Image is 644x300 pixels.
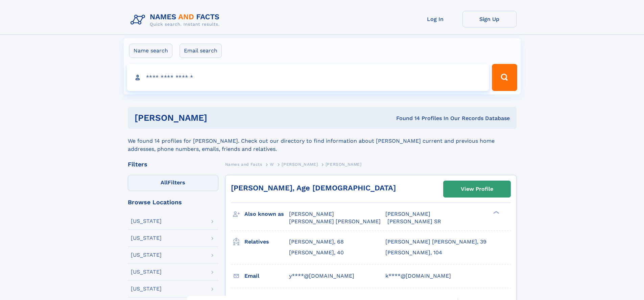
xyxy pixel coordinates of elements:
a: [PERSON_NAME], 68 [289,238,344,246]
a: W [270,160,274,168]
div: View Profile [461,181,493,197]
span: [PERSON_NAME] [PERSON_NAME] [289,218,381,225]
a: Names and Facts [225,160,262,168]
a: [PERSON_NAME], Age [DEMOGRAPHIC_DATA] [231,184,396,192]
a: [PERSON_NAME], 104 [385,249,442,256]
div: [US_STATE] [131,218,162,224]
span: W [270,162,274,167]
div: Found 14 Profiles In Our Records Database [302,115,510,122]
span: [PERSON_NAME] [289,211,334,217]
span: [PERSON_NAME] SR [387,218,441,225]
span: [PERSON_NAME] [326,162,362,167]
span: [PERSON_NAME] [385,211,430,217]
a: View Profile [444,181,510,197]
div: [US_STATE] [131,252,162,258]
span: All [161,179,168,186]
label: Filters [128,175,218,191]
div: ❯ [492,210,500,215]
h3: Relatives [244,236,289,248]
a: Log In [408,11,462,27]
a: [PERSON_NAME] [282,160,318,168]
h1: [PERSON_NAME] [135,114,302,122]
div: We found 14 profiles for [PERSON_NAME]. Check out our directory to find information about [PERSON... [128,129,517,153]
input: search input [127,64,489,91]
h3: Also known as [244,208,289,220]
label: Email search [180,44,222,58]
div: [US_STATE] [131,235,162,241]
button: Search Button [492,64,517,91]
span: [PERSON_NAME] [282,162,318,167]
div: [US_STATE] [131,286,162,292]
a: Sign Up [462,11,517,27]
label: Name search [129,44,172,58]
img: Logo Names and Facts [128,11,225,29]
h3: Email [244,270,289,282]
div: [US_STATE] [131,269,162,275]
a: [PERSON_NAME], 40 [289,249,344,256]
div: Browse Locations [128,199,218,205]
div: Filters [128,161,218,167]
a: [PERSON_NAME] [PERSON_NAME], 39 [385,238,486,246]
